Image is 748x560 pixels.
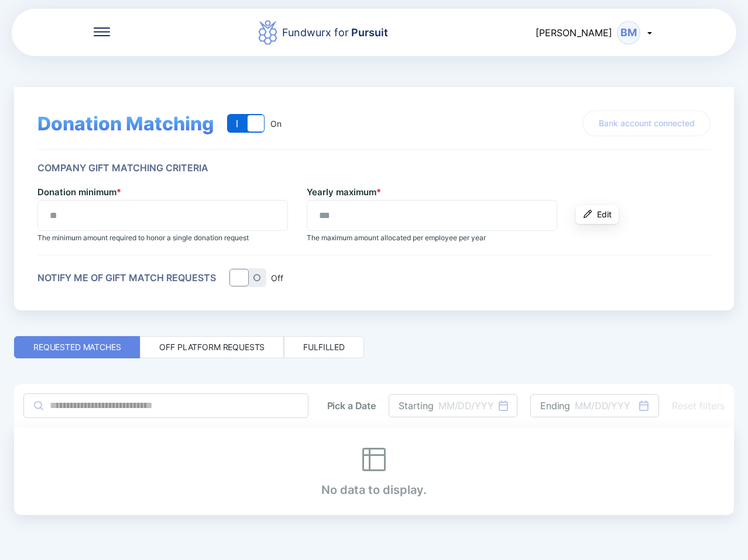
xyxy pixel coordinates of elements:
[269,119,282,129] div: On
[597,209,612,220] span: Edit
[576,205,619,224] button: Edit
[37,272,216,284] div: Notify me of gift match requests
[37,186,121,198] label: Donation minimum
[536,27,612,39] span: [PERSON_NAME]
[672,399,725,413] div: Reset filters
[271,273,283,283] div: Off
[582,110,711,136] button: Bank account connected
[159,341,265,353] div: Off platform requests
[327,400,376,412] div: Pick a Date
[307,186,381,198] label: Yearly maximum
[349,26,388,39] span: Pursuit
[599,117,695,129] span: Bank account connected
[617,21,640,44] div: BM
[37,112,214,135] span: Donation Matching
[540,400,570,412] div: Ending
[321,445,427,497] div: No data to display.
[399,400,434,412] div: Starting
[37,233,249,242] span: The minimum amount required to honor a single donation request
[575,400,630,412] div: MM/DD/YYY
[438,400,494,412] div: MM/DD/YYY
[282,25,388,41] div: Fundwurx for
[303,341,345,353] div: Fulfilled
[307,233,486,242] span: The maximum amount allocated per employee per year
[37,163,208,174] div: Company Gift Matching Criteria
[33,341,121,353] div: Requested matches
